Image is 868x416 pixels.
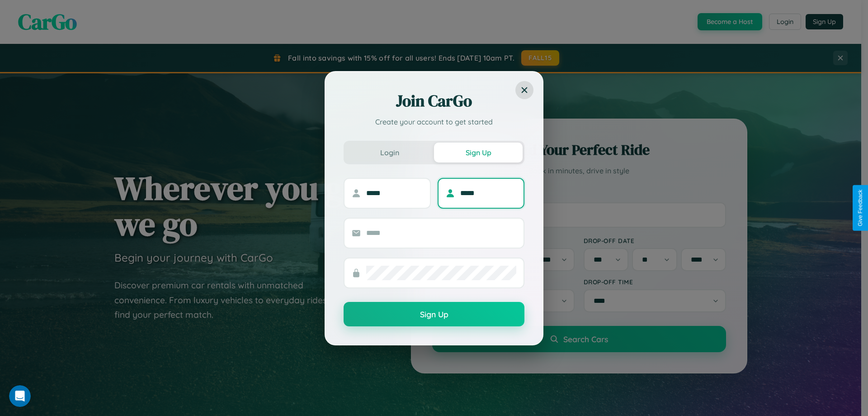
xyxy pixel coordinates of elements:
p: Create your account to get started [344,116,524,127]
h2: Join CarGo [344,90,524,112]
button: Login [345,143,434,163]
button: Sign Up [434,143,523,163]
iframe: Intercom live chat [9,385,31,407]
button: Sign Up [344,302,524,326]
div: Give Feedback [857,190,863,226]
